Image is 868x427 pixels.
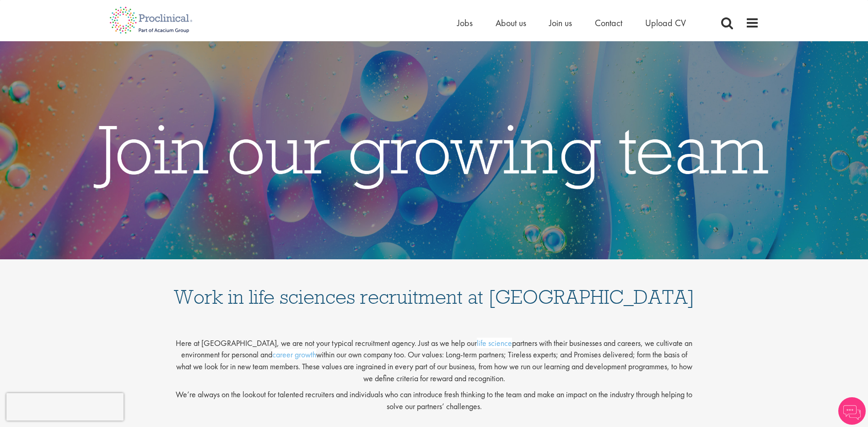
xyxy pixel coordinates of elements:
a: Upload CV [645,17,686,29]
a: Join us [549,17,572,29]
p: We’re always on the lookout for talented recruiters and individuals who can introduce fresh think... [173,389,695,412]
a: life science [477,338,512,348]
iframe: reCAPTCHA [6,393,124,421]
h1: Work in life sciences recruitment at [GEOGRAPHIC_DATA] [173,268,695,307]
a: About us [496,17,526,29]
p: Here at [GEOGRAPHIC_DATA], we are not your typical recruitment agency. Just as we help our partne... [173,330,695,384]
a: Jobs [457,17,473,29]
a: career growth [272,349,316,360]
img: Chatbot [838,397,866,425]
a: Contact [595,17,622,29]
